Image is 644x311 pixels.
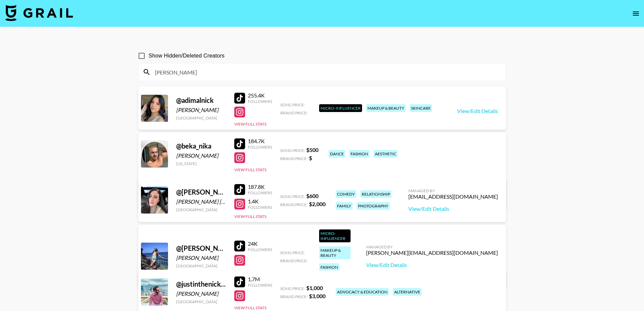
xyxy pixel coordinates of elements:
[149,52,225,60] span: Show Hidden/Deleted Creators
[629,7,643,20] button: open drawer
[408,188,498,193] div: Managed By
[408,205,498,212] a: View/Edit Details
[319,246,351,259] div: makeup & beauty
[176,161,226,166] div: [US_STATE]
[309,201,326,207] strong: $ 2,000
[280,194,305,199] span: Song Price:
[349,150,369,158] div: fashion
[306,193,318,199] strong: $ 600
[248,190,272,195] div: Followers
[280,110,308,115] span: Brand Price:
[176,280,226,288] div: @ justinthenickofcrime
[176,299,226,304] div: [GEOGRAPHIC_DATA]
[176,115,226,120] div: [GEOGRAPHIC_DATA]
[280,102,305,107] span: Song Price:
[280,148,305,153] span: Song Price:
[366,249,498,256] div: [PERSON_NAME][EMAIL_ADDRESS][DOMAIN_NAME]
[457,108,498,114] a: View/Edit Details
[176,254,226,261] div: [PERSON_NAME]
[366,244,498,249] div: Managed By
[176,142,226,150] div: @ beka_nika
[234,167,266,172] button: View Full Stats
[280,286,305,291] span: Song Price:
[248,240,272,247] div: 24K
[319,104,362,112] div: Micro-Influencer
[336,288,389,296] div: advocacy & education
[234,121,266,127] button: View Full Stats
[374,150,398,158] div: aesthetic
[408,193,498,200] div: [EMAIL_ADDRESS][DOMAIN_NAME]
[280,156,308,161] span: Brand Price:
[176,244,226,252] div: @ [PERSON_NAME].[PERSON_NAME]
[306,147,318,153] strong: $ 500
[176,207,226,212] div: [GEOGRAPHIC_DATA]
[410,104,432,112] div: skincare
[309,293,326,299] strong: $ 3,000
[280,294,308,299] span: Brand Price:
[5,5,73,21] img: Grail Talent
[176,107,226,113] div: [PERSON_NAME]
[176,152,226,159] div: [PERSON_NAME]
[248,198,272,205] div: 1.4K
[248,205,272,210] div: Followers
[329,150,345,158] div: dance
[176,263,226,268] div: [GEOGRAPHIC_DATA]
[309,155,312,161] strong: $
[248,247,272,252] div: Followers
[319,229,351,242] div: Micro-Influencer
[176,96,226,105] div: @ adimalnick
[280,250,305,255] span: Song Price:
[248,92,272,99] div: 255.4K
[393,288,422,296] div: alternative
[248,283,272,288] div: Followers
[248,276,272,283] div: 1.7M
[176,290,226,297] div: [PERSON_NAME]
[176,198,226,205] div: [PERSON_NAME] [PERSON_NAME]
[366,104,406,112] div: makeup & beauty
[336,202,353,210] div: family
[336,190,356,198] div: comedy
[151,67,502,77] input: Search by User Name
[234,214,266,219] button: View Full Stats
[248,145,272,150] div: Followers
[360,190,391,198] div: relationship
[280,258,308,263] span: Brand Price:
[280,202,308,207] span: Brand Price:
[248,183,272,190] div: 187.8K
[234,270,266,275] button: View Full Stats
[366,262,498,268] a: View/Edit Details
[357,202,390,210] div: photography
[234,305,266,310] button: View Full Stats
[319,263,339,271] div: fashion
[306,285,323,291] strong: $ 1,000
[176,188,226,196] div: @ [PERSON_NAME].nickel
[248,138,272,145] div: 184.7K
[248,99,272,104] div: Followers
